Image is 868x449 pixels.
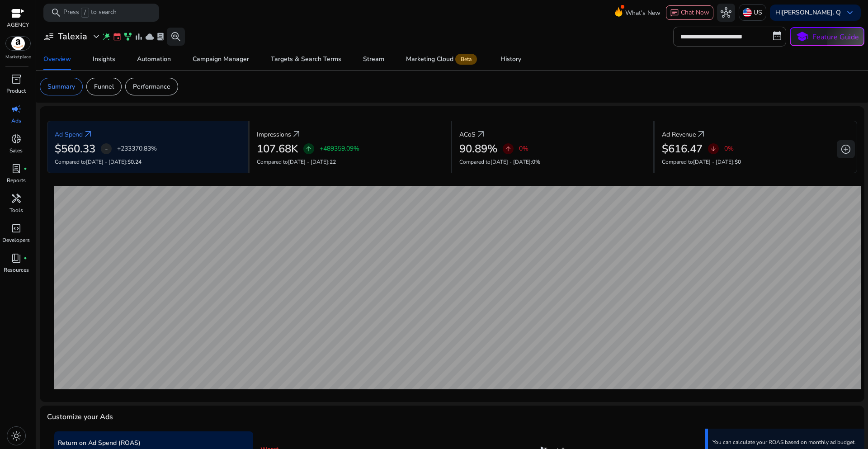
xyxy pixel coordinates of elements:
div: Overview [43,56,71,62]
span: Beta [455,54,477,65]
span: [DATE] - [DATE] [86,158,126,165]
p: 0% [724,146,734,152]
span: family_history [123,32,132,41]
span: / [81,8,89,18]
span: chat [670,9,679,18]
div: Insights [93,56,115,62]
span: [DATE] - [DATE] [288,158,328,165]
span: event [113,32,122,41]
span: [DATE] - [DATE] [491,158,531,165]
p: Ads [11,117,21,125]
div: Campaign Manager [193,56,249,62]
span: school [796,30,809,43]
span: lab_profile [156,32,165,41]
h3: Talexia [58,31,87,42]
h2: $616.47 [662,142,703,156]
button: chatChat Now [666,5,713,20]
span: handyman [11,193,22,204]
span: $0.24 [127,158,142,165]
span: fiber_manual_record [24,256,27,260]
a: arrow_outward [696,129,707,140]
span: keyboard_arrow_down [844,7,855,18]
p: Reports [7,176,26,184]
p: Press to search [63,8,117,18]
span: lab_profile [11,163,22,174]
span: hub [721,7,731,18]
span: [DATE] - [DATE] [693,158,733,165]
span: - [105,143,108,154]
p: Ad Revenue [662,130,696,139]
p: Resources [4,266,29,274]
p: 0% [519,146,528,152]
span: inventory_2 [11,74,22,85]
p: Compared to : [257,158,443,166]
span: add_circle [840,144,851,155]
span: Chat Now [681,8,709,17]
span: code_blocks [11,223,22,234]
span: 0% [532,158,540,165]
p: Compared to : [662,158,849,166]
div: Automation [137,56,171,62]
p: Sales [9,147,23,155]
p: Ad Spend [55,130,83,139]
span: book_4 [11,253,22,264]
img: us.svg [743,8,752,17]
span: arrow_upward [305,145,312,152]
button: search_insights [167,28,185,46]
p: Feature Guide [812,32,859,43]
span: fiber_manual_record [24,167,27,170]
p: Return on Ad Spend (ROAS) [58,438,250,448]
a: arrow_outward [476,129,486,140]
span: user_attributes [43,31,54,42]
p: Summary [47,82,75,91]
button: schoolFeature Guide [790,27,864,46]
img: amazon.svg [6,37,30,50]
span: search_insights [170,31,181,42]
span: cloud [145,32,154,41]
span: expand_more [91,31,102,42]
button: hub [717,4,735,22]
h2: 107.68K [257,142,298,156]
span: search [51,7,61,18]
span: bar_chart [134,32,143,41]
p: You can calculate your ROAS based on monthly ad budget. [712,439,856,446]
p: Hi [775,9,841,16]
a: arrow_outward [291,129,302,140]
p: Compared to : [459,158,646,166]
h4: Customize your Ads [47,413,113,421]
span: What's New [625,5,660,21]
span: light_mode [11,430,22,441]
button: add_circle [837,140,855,158]
a: arrow_outward [83,129,94,140]
p: Impressions [257,130,291,139]
span: donut_small [11,133,22,144]
p: Funnel [94,82,114,91]
p: AGENCY [7,21,29,29]
span: wand_stars [102,32,111,41]
span: arrow_downward [710,145,717,152]
p: Compared to : [55,158,241,166]
p: Developers [2,236,30,244]
div: History [500,56,521,62]
span: campaign [11,104,22,114]
p: Performance [133,82,170,91]
span: arrow_upward [505,145,512,152]
p: Marketplace [5,54,31,61]
span: 22 [330,158,336,165]
div: Stream [363,56,384,62]
h2: $560.33 [55,142,95,156]
p: Tools [9,206,23,214]
span: $0 [735,158,741,165]
div: Targets & Search Terms [271,56,341,62]
h2: 90.89% [459,142,497,156]
p: +233370.83% [117,146,157,152]
b: [PERSON_NAME]. Q [782,8,841,17]
p: ACoS [459,130,476,139]
p: +489359.09% [320,146,359,152]
p: Product [6,87,26,95]
div: Marketing Cloud [406,56,479,63]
